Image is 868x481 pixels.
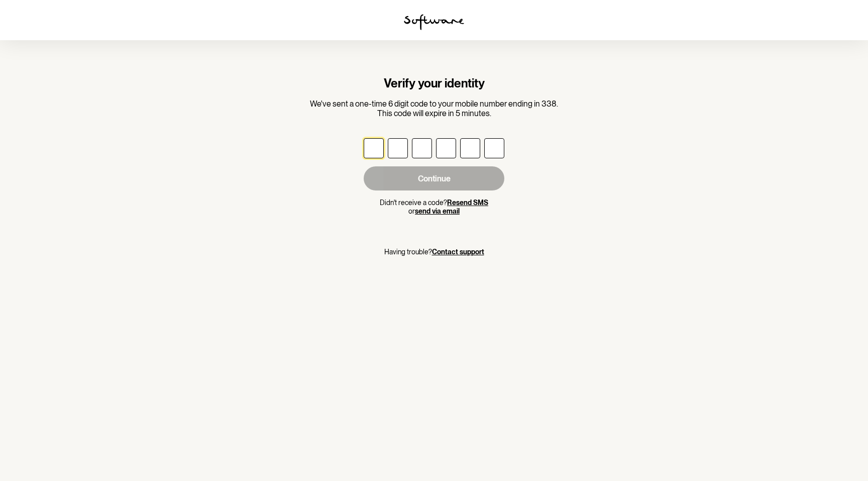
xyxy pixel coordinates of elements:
[364,199,504,207] p: Didn't receive a code?
[432,248,484,256] a: Contact support
[447,199,488,207] button: Resend SMS
[310,99,558,109] p: We've sent a one-time 6 digit code to your mobile number ending in 338.
[384,248,484,256] p: Having trouble?
[364,207,504,216] p: or
[404,14,464,30] img: software logo
[310,76,558,91] h1: Verify your identity
[310,109,558,118] p: This code will expire in 5 minutes.
[415,207,460,216] button: send via email
[364,166,504,190] button: Continue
